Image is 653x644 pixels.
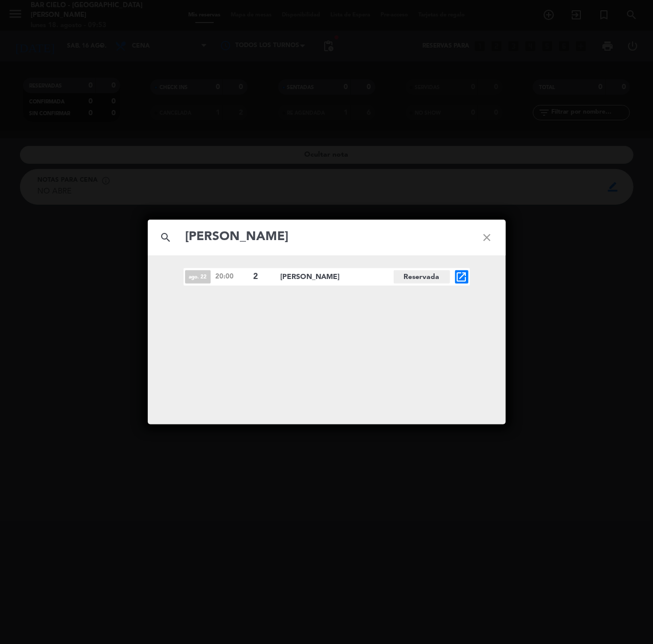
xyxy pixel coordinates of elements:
[185,270,211,284] span: ago. 22
[254,270,272,284] span: 2
[185,227,469,248] input: Buscar reservas
[148,219,185,256] i: search
[456,271,468,283] i: open_in_new
[469,219,506,256] i: close
[281,271,394,283] span: [PERSON_NAME]
[216,271,249,282] span: 20:00
[394,270,450,284] span: Reservada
